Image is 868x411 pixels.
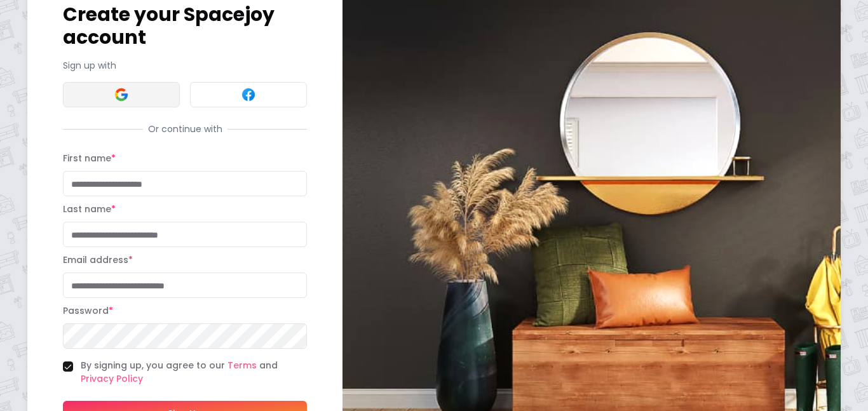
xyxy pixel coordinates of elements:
p: Sign up with [63,59,307,72]
a: Privacy Policy [81,372,143,385]
img: Facebook signin [241,87,256,102]
a: Terms [227,359,257,372]
h1: Create your Spacejoy account [63,3,307,49]
img: Google signin [114,87,129,102]
label: By signing up, you agree to our and [81,359,307,386]
label: First name [63,152,116,165]
label: Email address [63,253,133,266]
label: Last name [63,203,116,215]
label: Password [63,304,113,317]
span: Or continue with [143,123,227,135]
